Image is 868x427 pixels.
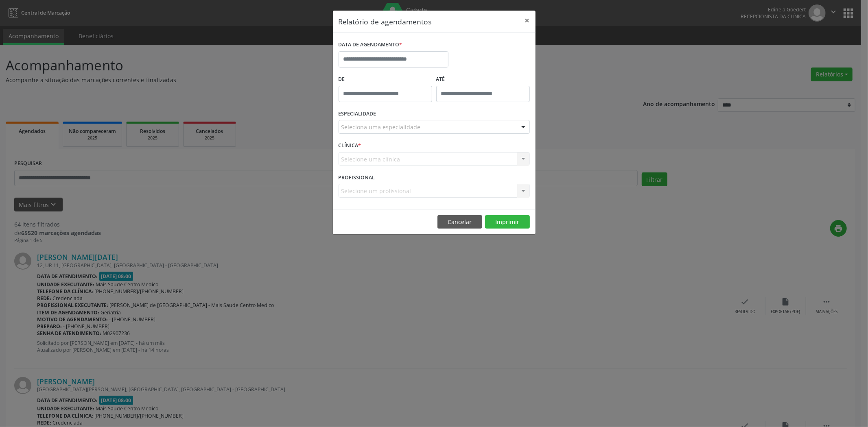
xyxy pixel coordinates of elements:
span: Seleciona uma especialidade [341,123,421,131]
label: De [339,73,432,86]
button: Close [519,11,536,30]
label: CLÍNICA [339,139,361,152]
label: DATA DE AGENDAMENTO [339,39,402,51]
label: ESPECIALIDADE [339,108,376,120]
button: Imprimir [485,215,530,229]
label: ATÉ [436,73,530,86]
h5: Relatório de agendamentos [339,16,432,27]
button: Cancelar [437,215,482,229]
label: PROFISSIONAL [339,171,375,184]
